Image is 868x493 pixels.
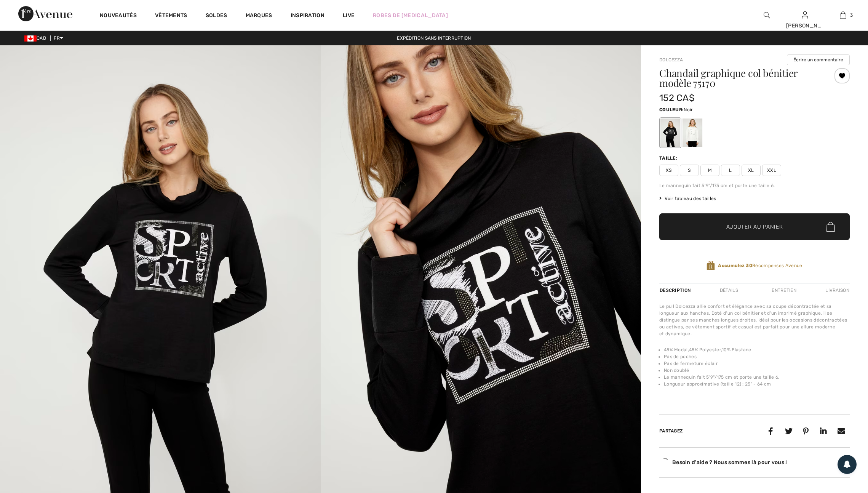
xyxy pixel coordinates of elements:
[24,35,37,42] img: Canadian Dollar
[721,165,740,176] span: L
[764,11,770,20] img: recherche
[659,107,684,112] span: Couleur:
[742,165,761,176] span: XL
[826,222,835,232] img: Bag.svg
[659,457,850,468] div: Besoin d'aide ? Nous sommes là pour vous !
[373,11,448,19] a: Robes de [MEDICAL_DATA]
[664,374,850,381] li: Le mannequin fait 5'9"/175 cm et porte une taille 6.
[786,22,823,30] div: [PERSON_NAME]
[718,262,802,269] span: Récompenses Avenue
[726,223,783,231] span: Ajouter au panier
[765,283,803,297] div: Entretien
[664,360,850,367] li: Pas de fermeture éclair
[291,12,325,20] span: Inspiration
[100,12,137,20] a: Nouveautés
[664,346,850,353] li: 45% Modal,45% Polyester,10% Elastane
[659,195,716,202] span: Voir tableau des tailles
[802,11,808,19] a: Se connecter
[762,165,781,176] span: XXL
[659,303,850,337] div: Le pull Dolcezza allie confort et élégance avec sa coupe décontractée et sa longueur aux hanches....
[246,12,272,20] a: Marques
[718,263,752,268] strong: Accumulez 30
[206,12,227,20] a: Soldes
[683,118,702,147] div: Off-white
[659,428,683,434] span: Partagez
[659,68,818,88] h1: Chandail graphique col bénitier modèle 75170
[664,353,850,360] li: Pas de poches
[659,57,683,62] a: Dolcezza
[664,367,850,374] li: Non doublé
[700,165,719,176] span: M
[155,12,187,20] a: Vêtements
[18,6,72,21] img: 1ère Avenue
[659,182,850,189] div: Le mannequin fait 5'9"/175 cm et porte une taille 6.
[660,118,680,147] div: Noir
[713,283,745,297] div: Détails
[659,165,678,176] span: XS
[707,261,715,271] img: Récompenses Avenue
[787,54,850,65] button: Écrire un commentaire
[659,283,692,297] div: Description
[664,381,850,387] li: Longueur approximative (taille 12) : 25" - 64 cm
[850,12,853,19] span: 3
[684,107,693,112] span: Noir
[659,93,695,103] span: 152 CA$
[840,11,846,20] img: Mon panier
[54,35,63,41] span: FR
[659,213,850,240] button: Ajouter au panier
[680,165,699,176] span: S
[802,11,808,20] img: Mes infos
[824,11,862,20] a: 3
[24,35,49,41] span: CAD
[823,283,850,297] div: Livraison
[343,11,355,19] a: Live
[659,155,679,162] div: Taille:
